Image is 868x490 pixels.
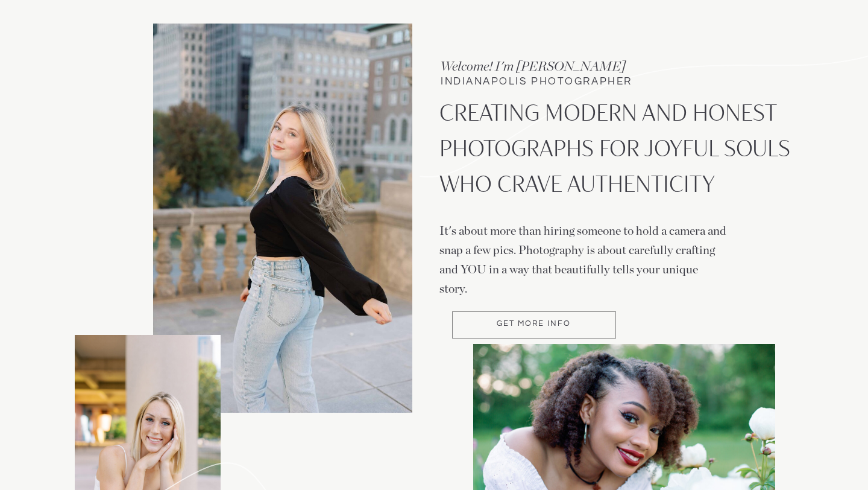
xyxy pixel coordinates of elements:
[439,221,728,293] p: It's about more than hiring someone to hold a camera and snap a few pics. Photography is about ca...
[441,77,687,90] h1: INDIANAPOLIS PHOTOGRAPHER
[452,320,615,330] a: Get more Info
[439,95,795,214] p: CREATING MODERN AND HONEST PHOTOGRAPHS FOR JOYFUL SOULS WHO CRAVE AUTHENTICITY
[440,57,665,75] h3: Welcome! I'm [PERSON_NAME]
